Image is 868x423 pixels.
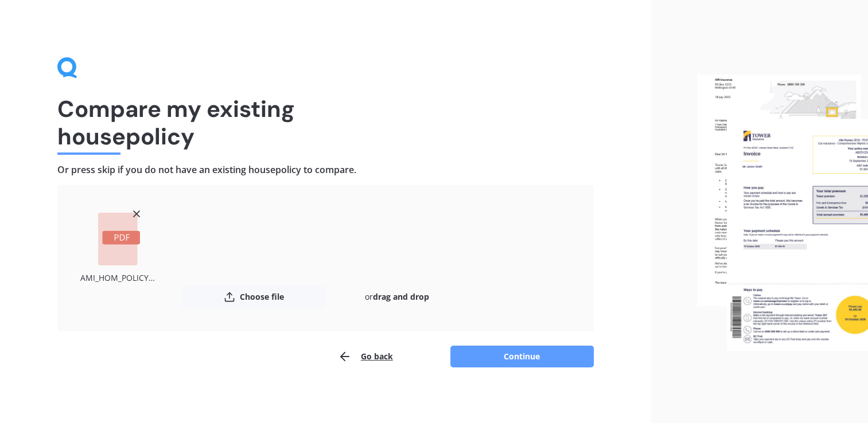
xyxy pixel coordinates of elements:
b: drag and drop [373,291,429,302]
button: Continue [450,346,594,367]
h1: Compare my existing house policy [57,95,594,150]
div: or [325,285,469,308]
img: files.webp [697,75,868,351]
div: AMI_HOM_POLICY_SCHEDULE_HOMA01522881_20250824233137677.pdf [80,270,158,285]
button: Go back [338,345,393,368]
h4: Or press skip if you do not have an existing house policy to compare. [57,164,594,176]
button: Choose file [182,285,325,308]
